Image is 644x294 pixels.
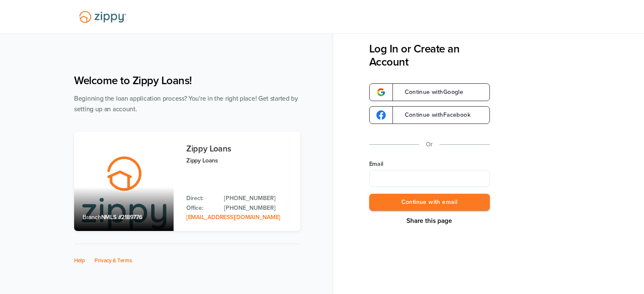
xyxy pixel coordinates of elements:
a: Privacy & Terms [94,257,132,264]
p: Zippy Loans [186,156,292,165]
span: Continue with Facebook [396,112,470,118]
input: Email Address [369,170,490,187]
p: Office: [186,203,216,213]
h3: Log In or Create an Account [369,42,490,69]
a: Email Address: zippyguide@zippymh.com [186,214,280,221]
img: Lender Logo [74,7,131,27]
a: Help [74,257,85,264]
span: Branch [83,214,101,221]
button: Continue with email [369,194,490,211]
button: Share This Page [404,217,455,225]
h1: Welcome to Zippy Loans! [74,74,300,87]
a: google-logoContinue withFacebook [369,106,490,124]
span: Continue with Google [396,89,464,95]
img: google-logo [376,88,386,97]
label: Email [369,160,490,168]
p: Or [426,139,433,150]
a: Direct Phone: 512-975-2947 [224,194,292,203]
span: NMLS #2189776 [101,214,142,221]
a: google-logoContinue withGoogle [369,83,490,101]
span: Beginning the loan application process? You're in the right place! Get started by setting up an a... [74,95,298,113]
img: google-logo [376,110,386,120]
h3: Zippy Loans [186,144,292,154]
a: Office Phone: 512-975-2947 [224,203,292,213]
p: Direct: [186,194,216,203]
